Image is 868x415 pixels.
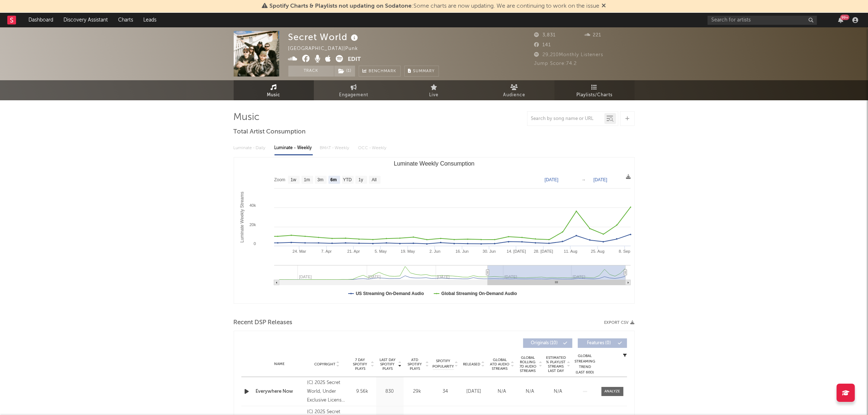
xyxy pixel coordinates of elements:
div: 34 [433,388,458,395]
span: Total Artist Consumption [234,128,306,136]
span: 29,210 Monthly Listeners [534,53,604,57]
input: Search for artists [708,16,817,25]
span: : Some charts are now updating. We are continuing to work on the issue [270,3,600,9]
text: [DATE] [545,177,558,182]
div: Global Streaming Trend (Last 60D) [574,353,596,375]
text: Luminate Weekly Streams [239,192,244,243]
text: 20k [249,222,256,227]
span: Music [267,91,280,100]
text: 21. Apr [347,249,360,253]
div: 99 + [840,15,849,20]
text: 1w [291,178,296,183]
div: N/A [546,388,571,395]
text: 2. Jun [429,249,440,253]
text: 5. May [374,249,387,253]
span: Spotify Charts & Playlists not updating on Sodatone [270,3,412,9]
a: Music [234,80,314,100]
div: [GEOGRAPHIC_DATA] | Punk [288,44,367,53]
text: 8. Sep [619,249,630,253]
span: Features ( 0 ) [583,341,616,345]
text: 11. Aug [564,249,577,253]
button: (1) [334,66,355,77]
div: (C) 2025 Secret World, Under Exclusive License to [DATE] Drive Records & Last Ride Records [307,379,347,405]
text: Luminate Weekly Consumption [394,160,474,167]
text: YTD [343,178,351,183]
a: Leads [138,13,161,27]
a: Engagement [314,80,394,100]
span: Playlists/Charts [576,91,612,100]
span: Estimated % Playlist Streams Last Day [546,356,566,373]
text: → [581,177,586,182]
text: 28. [DATE] [534,249,553,253]
button: Originals(10) [523,338,572,348]
span: Copyright [314,362,335,366]
text: Global Streaming On-Demand Audio [441,291,517,296]
text: 6m [330,178,336,183]
div: 29k [405,388,429,395]
button: Features(0) [578,338,627,348]
div: Luminate - Weekly [275,142,313,154]
div: 830 [378,388,402,395]
text: 3m [317,178,323,183]
a: Playlists/Charts [554,80,635,100]
a: Audience [474,80,554,100]
a: Discovery Assistant [58,13,113,27]
span: Originals ( 10 ) [528,341,561,345]
a: Everywhere Now [256,388,304,395]
span: Benchmark [369,67,397,76]
text: 24. Mar [292,249,306,253]
a: Benchmark [359,66,401,77]
text: 25. Aug [591,249,604,253]
span: Global Rolling 7D Audio Streams [518,356,538,373]
span: Summary [413,69,435,73]
button: Track [288,66,334,77]
text: 14. [DATE] [506,249,526,253]
button: 99+ [838,17,843,23]
a: Live [394,80,474,100]
text: US Streaming On-Demand Audio [356,291,424,296]
text: [DATE] [593,177,607,182]
div: 9.56k [351,388,374,395]
div: N/A [490,388,514,395]
text: 7. Apr [321,249,332,253]
div: N/A [518,388,542,395]
text: All [371,178,376,183]
span: 7 Day Spotify Plays [351,358,370,371]
div: Secret World [288,31,360,43]
text: 1y [358,178,363,183]
text: 19. May [401,249,415,253]
text: 30. Jun [482,249,495,253]
span: Global ATD Audio Streams [490,358,510,371]
span: ( 1 ) [334,66,355,77]
text: 16. Jun [455,249,468,253]
div: [DATE] [462,388,486,395]
span: Live [429,91,439,100]
a: Dashboard [23,13,58,27]
text: 1m [304,178,310,183]
span: 141 [534,43,551,47]
a: Charts [113,13,138,27]
span: Released [463,362,480,366]
button: Export CSV [604,321,635,325]
text: Zoom [274,178,285,183]
span: Recent DSP Releases [234,318,293,327]
span: 3,831 [534,33,556,38]
div: Name [256,361,304,367]
button: Edit [348,55,361,64]
span: Spotify Popularity [432,358,454,369]
span: Engagement [339,91,369,100]
span: 221 [584,33,601,38]
span: Last Day Spotify Plays [378,358,397,371]
span: Dismiss [602,3,606,9]
text: 40k [249,203,256,207]
span: Audience [503,91,525,100]
svg: Luminate Weekly Consumption [234,158,634,303]
button: Summary [404,66,439,77]
input: Search by song name or URL [528,116,604,122]
span: ATD Spotify Plays [405,358,425,371]
text: 0 [253,241,256,246]
span: Jump Score: 74.2 [534,61,577,66]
